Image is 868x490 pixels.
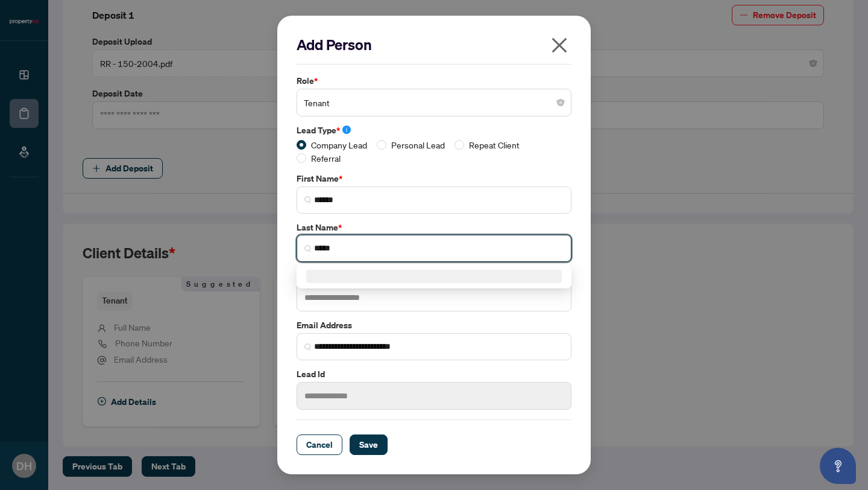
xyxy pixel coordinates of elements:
button: Cancel [297,434,342,455]
label: First Name [297,172,571,185]
span: Repeat Client [464,138,524,151]
span: Referral [306,151,345,165]
label: Role [297,74,571,87]
span: close-circle [557,99,564,106]
span: close [550,36,569,55]
img: search_icon [304,245,312,252]
img: search_icon [304,196,312,203]
span: Save [359,435,378,454]
button: Open asap [820,448,856,484]
img: search_icon [304,343,312,351]
span: Company Lead [306,138,372,151]
span: Personal Lead [386,138,450,151]
span: info-circle [342,126,351,134]
span: Cancel [306,435,333,454]
label: Last Name [297,221,571,234]
label: Lead Type [297,124,571,137]
label: Email Address [297,319,571,332]
h2: Add Person [297,35,571,54]
label: Lead Id [297,367,571,381]
button: Save [350,434,388,455]
span: Tenant [304,91,564,114]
